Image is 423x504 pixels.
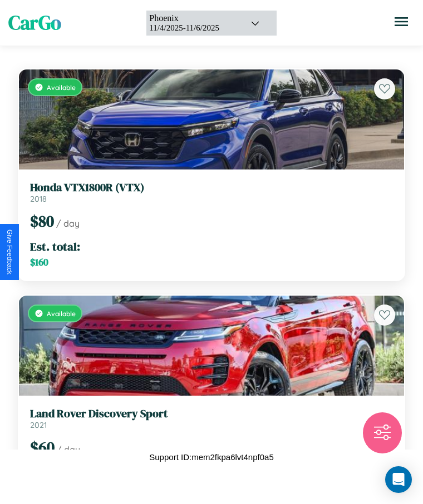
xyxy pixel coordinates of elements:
div: 11 / 4 / 2025 - 11 / 6 / 2025 [149,23,236,33]
a: Honda VTX1800R (VTX)2018 [30,181,393,204]
span: 2021 [30,420,47,430]
span: $ 160 [30,256,48,269]
div: Phoenix [149,13,236,23]
h3: Honda VTX1800R (VTX) [30,181,393,194]
p: Support ID: mem2fkpa6lvt4npf0a5 [149,450,273,465]
span: 2018 [30,194,47,204]
span: $ 80 [30,211,54,232]
h3: Land Rover Discovery Sport [30,407,393,420]
div: Give Feedback [6,229,13,275]
span: $ 60 [30,437,55,458]
span: / day [57,444,80,455]
span: Est. total: [30,238,80,255]
span: Available [47,83,76,92]
span: / day [56,218,80,229]
span: CarGo [8,9,61,36]
span: Available [47,310,76,318]
div: Open Intercom Messenger [385,466,412,493]
a: Land Rover Discovery Sport2021 [30,407,393,430]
